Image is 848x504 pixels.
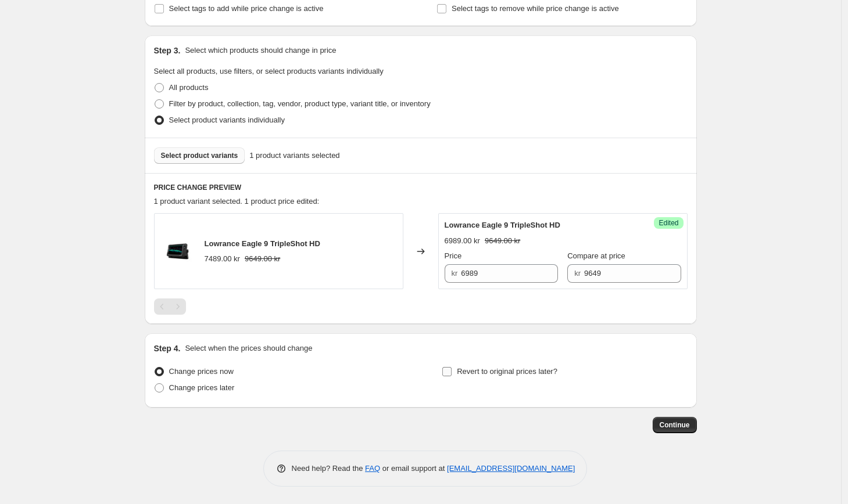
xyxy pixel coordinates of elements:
p: Select which products should change in price [185,45,336,56]
h6: PRICE CHANGE PREVIEW [154,183,688,192]
span: or email support at [380,464,447,473]
span: Lowrance Eagle 9 TripleShot HD [445,221,560,229]
img: lowrance_6_kayakstore_2d778cc7-30f4-4ebe-a5a9-81fd98a7eb3a_80x.webp [160,234,195,269]
h2: Step 4. [154,343,181,354]
button: Select product variants [154,147,245,164]
h2: Step 3. [154,45,181,56]
span: Select product variants [161,151,238,160]
span: Edited [659,218,678,228]
span: Continue [660,420,690,430]
div: 6989.00 kr [445,235,480,247]
span: kr [574,269,581,278]
nav: Pagination [154,298,186,315]
span: 1 product variants selected [249,150,339,161]
span: Filter by product, collection, tag, vendor, product type, variant title, or inventory [169,99,431,108]
span: kr [452,269,458,278]
span: Change prices later [169,383,235,392]
span: Select all products, use filters, or select products variants individually [154,67,384,75]
strike: 9649.00 kr [485,235,520,247]
div: 7489.00 kr [205,253,240,265]
button: Continue [653,417,697,433]
a: FAQ [365,464,380,473]
span: Revert to original prices later? [457,367,557,376]
p: Select when the prices should change [185,343,312,354]
span: Select tags to remove while price change is active [452,4,619,13]
span: Change prices now [169,367,234,376]
span: 1 product variant selected. 1 product price edited: [154,197,320,206]
strike: 9649.00 kr [245,253,280,265]
span: Lowrance Eagle 9 TripleShot HD [205,239,320,248]
span: Select product variants individually [169,116,285,124]
span: Price [445,251,462,260]
span: Need help? Read the [292,464,366,473]
a: [EMAIL_ADDRESS][DOMAIN_NAME] [447,464,575,473]
span: Compare at price [567,251,625,260]
span: Select tags to add while price change is active [169,4,324,13]
span: All products [169,83,209,92]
